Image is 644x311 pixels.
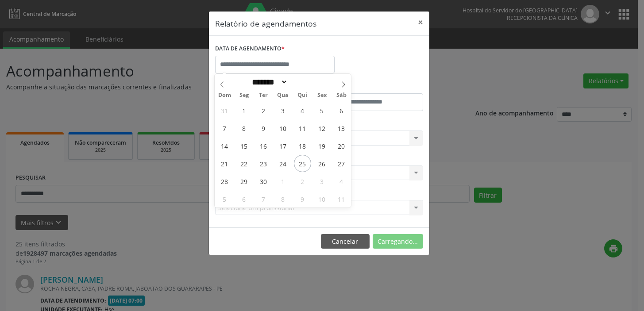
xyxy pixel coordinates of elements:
span: Qui [293,92,312,98]
span: Outubro 8, 2025 [274,190,292,207]
span: Setembro 16, 2025 [255,137,272,154]
span: Setembro 4, 2025 [294,102,311,119]
label: DATA DE AGENDAMENTO [215,42,285,56]
span: Setembro 3, 2025 [274,102,292,119]
span: Setembro 18, 2025 [294,137,311,154]
span: Setembro 1, 2025 [235,102,253,119]
span: Setembro 28, 2025 [216,173,233,190]
span: Outubro 9, 2025 [294,190,311,207]
span: Setembro 20, 2025 [332,137,350,154]
span: Ter [254,92,273,98]
span: Setembro 10, 2025 [274,119,292,137]
span: Outubro 1, 2025 [274,173,292,190]
span: Seg [234,92,254,98]
span: Dom [215,92,234,98]
span: Setembro 15, 2025 [235,137,253,154]
input: Year [288,77,317,87]
span: Setembro 27, 2025 [332,155,350,172]
span: Setembro 7, 2025 [216,119,233,137]
label: ATÉ [321,80,423,93]
span: Setembro 12, 2025 [313,119,330,137]
span: Setembro 11, 2025 [294,119,311,137]
h5: Relatório de agendamentos [215,18,316,29]
span: Setembro 26, 2025 [313,155,330,172]
select: Month [249,77,288,87]
span: Setembro 14, 2025 [216,137,233,154]
span: Setembro 29, 2025 [235,173,253,190]
span: Outubro 3, 2025 [313,173,330,190]
span: Outubro 4, 2025 [332,173,350,190]
span: Setembro 9, 2025 [255,119,272,137]
span: Outubro 11, 2025 [332,190,350,207]
span: Setembro 25, 2025 [294,155,311,172]
span: Setembro 21, 2025 [216,155,233,172]
span: Setembro 24, 2025 [274,155,292,172]
button: Close [412,12,429,33]
span: Setembro 17, 2025 [274,137,292,154]
span: Sáb [332,92,351,98]
span: Setembro 8, 2025 [235,119,253,137]
span: Setembro 30, 2025 [255,173,272,190]
span: Qua [273,92,293,98]
span: Setembro 5, 2025 [313,102,330,119]
button: Cancelar [321,234,370,249]
span: Setembro 6, 2025 [332,102,350,119]
span: Outubro 2, 2025 [294,173,311,190]
button: Carregando... [373,234,423,249]
span: Setembro 23, 2025 [255,155,272,172]
span: Sex [312,92,332,98]
span: Setembro 2, 2025 [255,102,272,119]
span: Agosto 31, 2025 [216,102,233,119]
span: Outubro 10, 2025 [313,190,330,207]
span: Setembro 13, 2025 [332,119,350,137]
span: Outubro 5, 2025 [216,190,233,207]
span: Outubro 6, 2025 [235,190,253,207]
span: Outubro 7, 2025 [255,190,272,207]
span: Setembro 22, 2025 [235,155,253,172]
span: Setembro 19, 2025 [313,137,330,154]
